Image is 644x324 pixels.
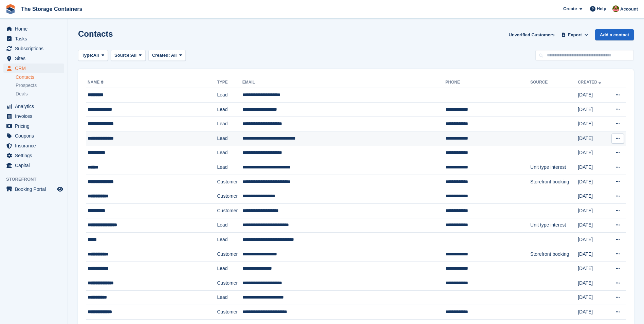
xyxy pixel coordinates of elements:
td: [DATE] [578,117,608,131]
span: Coupons [15,131,56,141]
td: Lead [217,262,242,276]
a: Deals [16,90,64,97]
td: Storefront booking [530,175,578,189]
span: Tasks [15,34,56,43]
span: Deals [16,91,28,97]
span: All [131,52,137,59]
a: menu [3,184,64,194]
td: [DATE] [578,218,608,233]
td: [DATE] [578,290,608,305]
td: Lead [217,218,242,233]
td: [DATE] [578,305,608,320]
span: Home [15,24,56,34]
td: [DATE] [578,262,608,276]
span: CRM [15,64,56,73]
th: Email [242,77,445,88]
span: Type: [82,52,93,59]
button: Export [560,29,590,40]
a: menu [3,131,64,141]
a: menu [3,102,64,111]
td: Unit type interest [530,160,578,175]
td: [DATE] [578,131,608,146]
span: All [93,52,99,59]
td: Lead [217,117,242,131]
td: Customer [217,247,242,262]
td: Customer [217,305,242,320]
td: Unit type interest [530,218,578,233]
span: Invoices [15,111,56,121]
span: Prospects [16,82,37,89]
span: Analytics [15,102,56,111]
span: Storefront [6,176,68,183]
td: [DATE] [578,276,608,290]
img: stora-icon-8386f47178a22dfd0bd8f6a31ec36ba5ce8667c1dd55bd0f319d3a0aa187defe.svg [5,4,16,14]
a: menu [3,54,64,63]
a: The Storage Containers [18,3,85,15]
td: Lead [217,146,242,160]
span: Capital [15,161,56,170]
a: Preview store [56,185,64,193]
a: Contacts [16,74,64,80]
td: [DATE] [578,233,608,247]
a: menu [3,111,64,121]
a: menu [3,141,64,150]
a: Prospects [16,82,64,89]
a: menu [3,24,64,34]
td: Lead [217,88,242,103]
td: Customer [217,276,242,290]
span: Sites [15,54,56,63]
td: Customer [217,189,242,204]
td: Storefront booking [530,247,578,262]
a: Add a contact [595,29,634,40]
h1: Contacts [78,29,113,38]
td: [DATE] [578,88,608,103]
td: [DATE] [578,175,608,189]
span: Subscriptions [15,44,56,53]
td: Lead [217,131,242,146]
span: Export [568,32,582,38]
span: Created: [152,53,170,58]
td: Lead [217,102,242,117]
a: Unverified Customers [506,29,557,40]
a: Name [88,80,105,85]
span: Source: [114,52,131,59]
td: [DATE] [578,146,608,160]
span: Booking Portal [15,184,56,194]
span: Help [597,5,606,12]
span: Account [620,6,638,13]
td: Lead [217,290,242,305]
a: Created [578,80,603,85]
td: Lead [217,233,242,247]
td: [DATE] [578,203,608,218]
span: Insurance [15,141,56,150]
td: [DATE] [578,102,608,117]
span: Settings [15,151,56,160]
th: Type [217,77,242,88]
a: menu [3,121,64,131]
td: [DATE] [578,160,608,175]
td: [DATE] [578,189,608,204]
td: Customer [217,203,242,218]
a: menu [3,161,64,170]
span: All [171,53,177,58]
button: Type: All [78,50,108,61]
a: menu [3,34,64,43]
button: Created: All [148,50,186,61]
span: Create [563,5,577,12]
td: Customer [217,175,242,189]
span: Pricing [15,121,56,131]
button: Source: All [111,50,146,61]
img: Kirsty Simpson [612,5,619,12]
a: menu [3,151,64,160]
th: Phone [445,77,530,88]
td: Lead [217,160,242,175]
td: [DATE] [578,247,608,262]
a: menu [3,44,64,53]
a: menu [3,64,64,73]
th: Source [530,77,578,88]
